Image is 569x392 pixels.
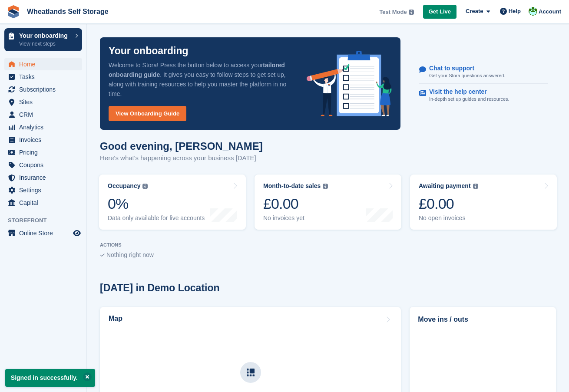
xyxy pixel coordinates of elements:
span: Storefront [8,216,86,225]
a: menu [4,71,82,83]
p: In-depth set up guides and resources. [429,96,509,103]
span: Get Live [429,7,451,16]
span: Account [539,7,561,16]
p: Get your Stora questions answered. [429,72,505,79]
div: Awaiting payment [419,182,471,190]
p: View next steps [19,40,71,48]
span: Pricing [19,146,71,158]
div: £0.00 [263,195,328,213]
div: No invoices yet [263,214,328,222]
a: Your onboarding View next steps [4,28,82,51]
h1: Good evening, [PERSON_NAME] [100,140,263,152]
img: icon-info-grey-7440780725fd019a000dd9b08b2336e03edf1995a4989e88bcd33f0948082b44.svg [142,184,148,189]
span: Tasks [19,71,71,83]
span: CRM [19,109,71,121]
span: Capital [19,197,71,209]
p: Your onboarding [109,46,189,56]
span: Sites [19,96,71,108]
div: £0.00 [419,195,478,213]
h2: [DATE] in Demo Location [100,282,220,294]
div: Occupancy [108,182,140,190]
p: Welcome to Stora! Press the button below to access your . It gives you easy to follow steps to ge... [109,60,293,99]
a: menu [4,227,82,239]
a: menu [4,184,82,196]
p: ACTIONS [100,242,556,248]
a: menu [4,121,82,133]
a: menu [4,146,82,158]
h2: Map [109,315,122,323]
a: menu [4,171,82,184]
p: Visit the help center [429,88,503,96]
span: Test Mode [379,8,407,16]
span: Analytics [19,121,71,133]
span: Create [466,7,483,16]
span: Nothing right now [106,251,154,258]
p: Your onboarding [19,33,71,39]
img: blank_slate_check_icon-ba018cac091ee9be17c0a81a6c232d5eb81de652e7a59be601be346b1b6ddf79.svg [100,254,105,257]
a: Get Live [423,5,457,19]
span: Online Store [19,227,71,239]
a: menu [4,197,82,209]
a: menu [4,159,82,171]
p: Chat to support [429,65,498,72]
div: Month-to-date sales [263,182,321,190]
div: No open invoices [419,214,478,222]
img: stora-icon-8386f47178a22dfd0bd8f6a31ec36ba5ce8667c1dd55bd0f319d3a0aa187defe.svg [7,5,20,18]
a: menu [4,134,82,146]
a: menu [4,109,82,121]
span: Insurance [19,171,71,184]
span: Coupons [19,159,71,171]
a: Awaiting payment £0.00 No open invoices [410,175,557,230]
span: Invoices [19,134,71,146]
img: map-icn-33ee37083ee616e46c38cad1a60f524a97daa1e2b2c8c0bc3eb3415660979fc1.svg [247,369,255,376]
a: Preview store [72,228,82,238]
a: Occupancy 0% Data only available for live accounts [99,175,246,230]
span: Home [19,58,71,70]
span: Subscriptions [19,83,71,96]
span: Help [509,7,521,16]
span: Settings [19,184,71,196]
img: Bruce Dick [529,7,537,16]
a: Month-to-date sales £0.00 No invoices yet [255,175,401,230]
img: onboarding-info-6c161a55d2c0e0a8cae90662b2fe09162a5109e8cc188191df67fb4f79e88e88.svg [307,51,392,116]
img: icon-info-grey-7440780725fd019a000dd9b08b2336e03edf1995a4989e88bcd33f0948082b44.svg [473,184,478,189]
img: icon-info-grey-7440780725fd019a000dd9b08b2336e03edf1995a4989e88bcd33f0948082b44.svg [409,10,414,15]
a: menu [4,58,82,70]
a: Wheatlands Self Storage [23,4,112,19]
img: icon-info-grey-7440780725fd019a000dd9b08b2336e03edf1995a4989e88bcd33f0948082b44.svg [323,184,328,189]
a: menu [4,83,82,96]
div: Data only available for live accounts [108,214,205,222]
h2: Move ins / outs [418,314,548,325]
p: Signed in successfully. [5,369,95,387]
a: Chat to support Get your Stora questions answered. [419,60,548,84]
div: 0% [108,195,205,213]
a: View Onboarding Guide [109,106,186,121]
p: Here's what's happening across your business [DATE] [100,153,263,163]
a: menu [4,96,82,108]
a: Visit the help center In-depth set up guides and resources. [419,84,548,107]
